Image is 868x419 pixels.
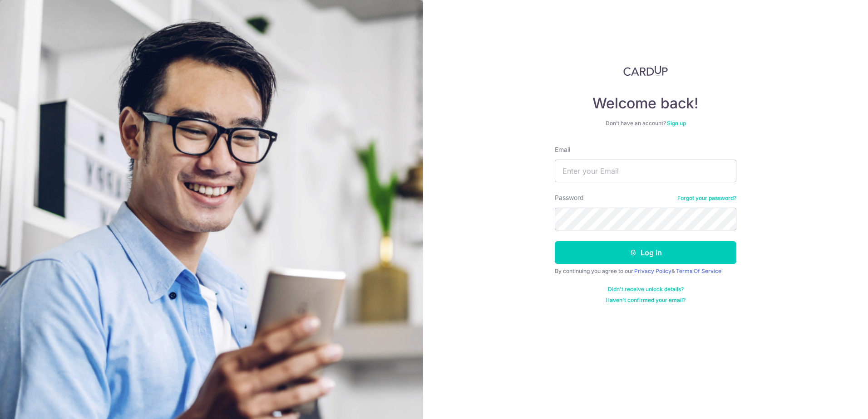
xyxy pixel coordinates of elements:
[555,268,736,275] div: By continuing you agree to our &
[676,268,721,274] a: Terms Of Service
[555,241,736,264] button: Log in
[634,268,671,274] a: Privacy Policy
[555,160,736,182] input: Enter your Email
[555,193,584,202] label: Password
[677,195,736,202] a: Forgot your password?
[555,120,736,127] div: Don’t have an account?
[608,286,684,293] a: Didn't receive unlock details?
[555,94,736,112] h4: Welcome back!
[667,120,686,127] a: Sign up
[555,145,570,154] label: Email
[623,65,668,76] img: CardUp Logo
[606,297,686,304] a: Haven't confirmed your email?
